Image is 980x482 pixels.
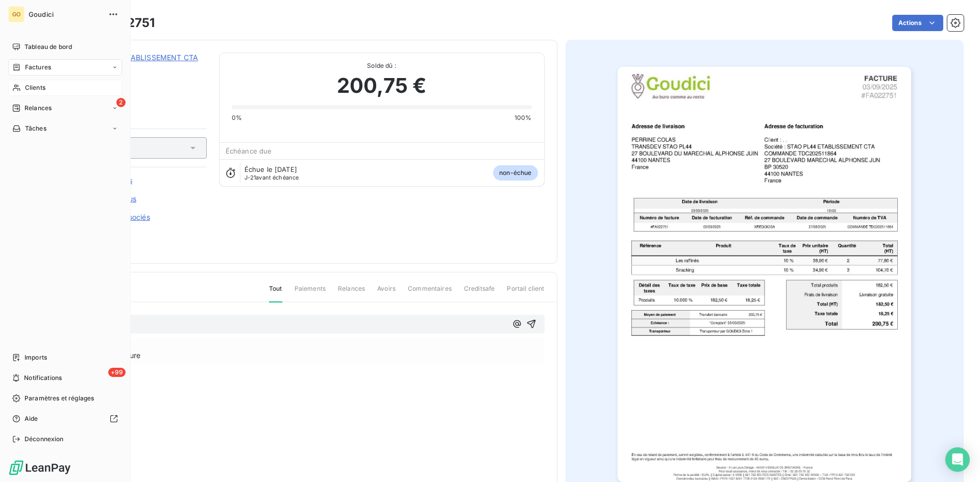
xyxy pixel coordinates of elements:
span: Tableau de bord [24,42,72,52]
span: Creditsafe [464,284,495,301]
span: Échue le [DATE] [244,165,297,173]
span: Relances [338,284,365,301]
span: Paiements [295,284,326,301]
span: Goudici [29,10,102,18]
span: 0% [232,113,242,122]
span: Paramètres et réglages [24,394,94,403]
a: Aide [8,411,122,427]
button: Actions [892,15,943,31]
span: Aide [24,414,38,423]
span: avant échéance [244,174,299,181]
a: STAO PL44 ETABLISSEMENT CTA [80,53,198,62]
span: 2 [116,98,126,107]
img: invoice_thumbnail [618,67,911,482]
span: Solde dû : [232,61,532,70]
span: 200,75 € [337,70,426,101]
span: Relances [24,104,52,113]
span: Avoirs [377,284,396,301]
span: Tout [269,284,282,302]
span: 100% [514,113,532,122]
span: Commentaires [408,284,452,301]
span: Imports [24,353,47,362]
span: Notifications [24,373,62,383]
span: +99 [108,368,126,377]
span: Tâches [25,124,46,133]
div: GO [8,6,24,22]
span: Portail client [507,284,544,301]
span: Clients [25,83,45,92]
span: Déconnexion [24,435,64,444]
span: Factures [25,63,51,72]
span: Échéance due [226,147,272,155]
span: J-21 [244,174,256,181]
div: Open Intercom Messenger [945,447,970,472]
img: Logo LeanPay [8,460,71,476]
span: non-échue [493,165,537,181]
